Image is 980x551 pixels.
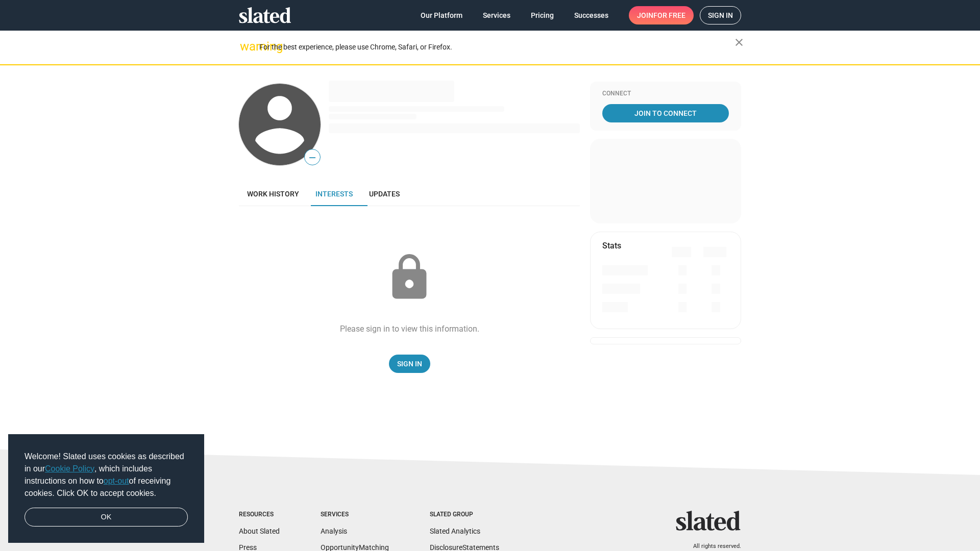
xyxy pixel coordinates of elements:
a: Sign in [700,6,741,24]
span: Work history [247,190,299,198]
div: For the best experience, please use Chrome, Safari, or Firefox. [259,40,735,54]
span: Join [637,6,685,24]
span: Updates [369,190,400,198]
a: Updates [361,182,408,206]
div: Connect [602,90,729,98]
div: Please sign in to view this information. [340,323,479,334]
a: Joinfor free [629,6,694,24]
a: opt-out [104,477,129,485]
a: Sign In [389,355,430,373]
a: Pricing [523,6,562,24]
a: Work history [239,182,307,206]
a: Our Platform [412,6,471,24]
span: Interests [315,190,353,198]
span: Successes [574,6,608,24]
mat-card-title: Stats [602,240,621,251]
mat-icon: warning [240,40,252,53]
a: Join To Connect [602,104,729,122]
a: Services [475,6,519,24]
mat-icon: lock [384,252,435,303]
a: Interests [307,182,361,206]
div: Resources [239,511,280,519]
span: for free [653,6,685,24]
a: About Slated [239,527,280,535]
a: dismiss cookie message [24,508,188,527]
a: Successes [566,6,617,24]
span: Sign In [397,355,422,373]
span: Pricing [531,6,554,24]
div: Slated Group [430,511,499,519]
div: Services [321,511,389,519]
span: Welcome! Slated uses cookies as described in our , which includes instructions on how to of recei... [24,450,188,499]
mat-icon: close [733,36,745,48]
span: Sign in [708,7,733,24]
div: cookieconsent [8,434,204,543]
a: Analysis [321,527,347,535]
span: Our Platform [421,6,462,24]
a: Slated Analytics [430,527,480,535]
a: Cookie Policy [45,464,94,473]
span: — [305,151,320,164]
span: Join To Connect [604,104,727,122]
span: Services [483,6,510,24]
